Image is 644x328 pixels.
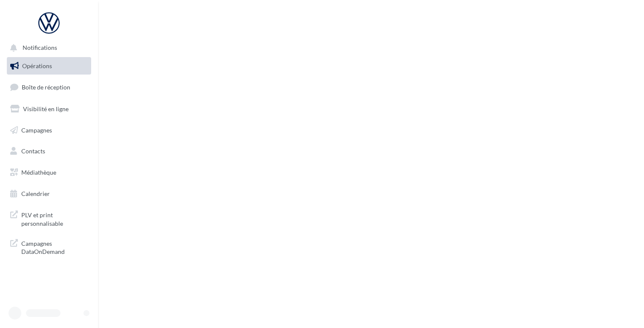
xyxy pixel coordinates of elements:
[5,57,93,75] a: Opérations
[22,83,70,91] span: Boîte de réception
[5,78,93,96] a: Boîte de réception
[5,142,93,160] a: Contacts
[5,121,93,139] a: Campagnes
[23,44,57,52] span: Notifications
[21,147,45,155] span: Contacts
[23,105,69,112] span: Visibilité en ligne
[5,100,93,118] a: Visibilité en ligne
[5,234,93,259] a: Campagnes DataOnDemand
[21,209,88,227] span: PLV et print personnalisable
[22,62,52,69] span: Opérations
[5,164,93,181] a: Médiathèque
[5,185,93,203] a: Calendrier
[5,206,93,231] a: PLV et print personnalisable
[21,126,52,133] span: Campagnes
[21,190,50,197] span: Calendrier
[21,238,88,256] span: Campagnes DataOnDemand
[21,169,56,176] span: Médiathèque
